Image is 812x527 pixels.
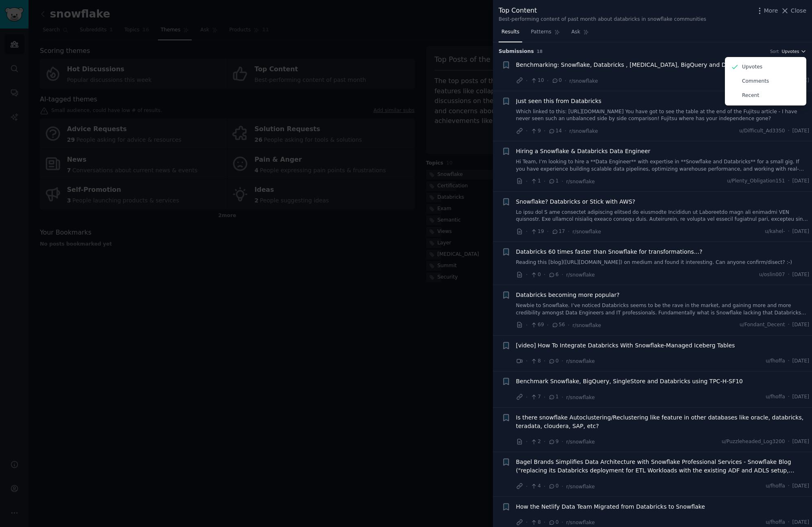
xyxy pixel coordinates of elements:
div: Best-performing content of past month about databricks in snowflake communities [499,16,706,23]
span: · [526,227,527,236]
span: · [526,77,527,85]
span: · [562,393,563,402]
span: · [526,482,527,491]
span: · [526,393,527,402]
span: · [526,270,527,279]
span: [DATE] [792,321,809,329]
span: More [764,7,778,15]
a: Hiring a Snowflake & Databricks Data Engineer [516,147,650,156]
span: · [544,127,545,135]
span: · [788,519,790,526]
span: · [526,357,527,365]
span: u/fhoffa [766,483,785,490]
span: 4 [530,483,541,490]
span: 1 [530,178,541,185]
p: Comments [742,78,769,85]
a: Bagel Brands Simplifies Data Architecture with Snowflake Professional Services - Snowflake Blog (... [516,458,810,475]
span: [DATE] [792,228,809,235]
span: · [788,483,790,490]
p: Recent [742,92,759,99]
span: r/snowflake [569,78,598,84]
a: Which linked to this: [URL][DOMAIN_NAME] You have got to see the table at the end of the Fujitsu ... [516,108,810,123]
span: r/snowflake [573,323,601,328]
span: 0 [552,77,562,84]
span: Databricks 60 times faster than Snowflake for transformations...? [516,248,703,256]
span: 0 [548,358,558,365]
span: 1 [548,178,558,185]
span: r/snowflake [566,484,595,490]
span: u/Plenty_Obligation151 [727,178,785,185]
span: u/oslin007 [759,271,785,279]
span: Close [791,7,806,15]
span: [DATE] [792,438,809,446]
span: · [544,437,545,446]
span: · [562,437,563,446]
span: · [547,77,549,85]
span: 6 [548,271,558,279]
button: More [755,7,778,15]
span: · [788,321,790,329]
span: 17 [552,228,565,235]
span: [DATE] [792,178,809,185]
span: u/Difficult_Ad3350 [739,127,785,135]
a: Is there snowflake Autoclustering/Reclustering like feature in other databases like oracle, datab... [516,413,810,430]
span: [DATE] [792,483,809,490]
span: [DATE] [792,519,809,526]
span: 9 [530,127,541,135]
span: Ask [571,29,580,36]
span: · [788,127,790,135]
span: u/fhoffa [766,393,785,401]
span: · [526,127,527,135]
span: · [568,321,569,329]
span: · [788,228,790,235]
span: u/fhoffa [766,519,785,526]
span: r/snowflake [566,272,595,278]
span: 10 [530,77,544,84]
a: Snowflake? Databricks or Stick with AWS? [516,198,635,206]
span: r/snowflake [566,520,595,525]
span: · [788,271,790,279]
span: · [788,178,790,185]
span: · [562,357,563,365]
span: · [526,437,527,446]
a: Newbie to Snowflake. I’ve noticed Databricks seems to be the rave in the market, and gaining more... [516,302,810,316]
span: · [526,518,527,527]
span: u/kahel- [765,228,785,235]
span: 0 [548,483,558,490]
p: Upvotes [742,64,762,71]
span: 0 [548,519,558,526]
span: How the Netlify Data Team Migrated from Databricks to Snowflake [516,503,705,511]
span: r/snowflake [566,358,595,364]
span: u/fhoffa [766,358,785,365]
span: · [544,270,545,279]
span: 1 [548,393,558,401]
a: [video] How To Integrate Databricks With Snowflake-Managed Iceberg Tables [516,341,735,350]
span: 7 [530,393,541,401]
span: · [562,270,563,279]
span: 69 [530,321,544,329]
a: Benchmark Snowflake, BigQuery, SingleStore and Databricks using TPC-H-SF10 [516,377,743,386]
span: r/snowflake [566,179,595,184]
span: u/Puzzleheaded_Log3200 [722,438,785,446]
span: · [544,357,545,365]
span: 56 [552,321,565,329]
a: Just seen this from Databricks [516,97,602,105]
span: · [544,177,545,186]
span: 8 [530,358,541,365]
a: Databricks becoming more popular? [516,291,620,299]
a: Patterns [528,26,562,42]
span: 9 [548,438,558,446]
span: 14 [548,127,562,135]
span: · [547,227,549,236]
span: Submission s [499,48,534,55]
span: r/snowflake [566,395,595,400]
span: Benchmarking: Snowflake, Databricks , [MEDICAL_DATA], BigQuery and DuckDB using TPCH-SF100 [516,61,799,69]
span: r/snowflake [566,439,595,445]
